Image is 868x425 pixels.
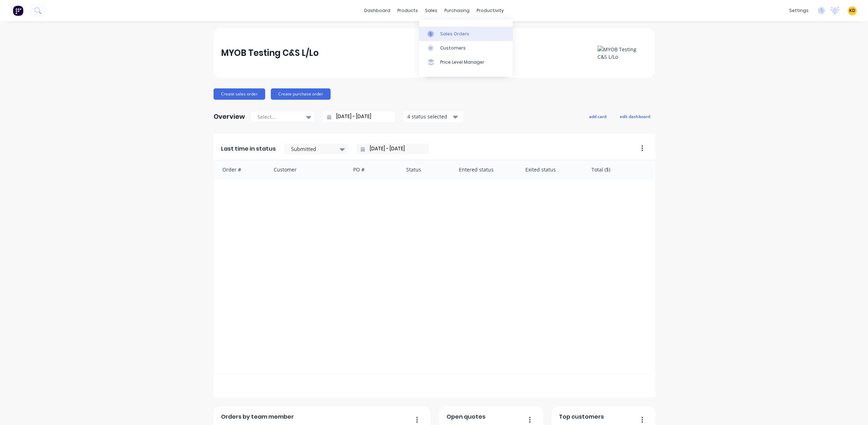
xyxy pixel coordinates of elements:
[399,160,452,179] div: Status
[584,112,611,121] button: add card
[598,46,647,60] img: MYOB Testing C&S L/Lo
[440,31,469,37] div: Sales Orders
[361,5,394,16] a: dashboard
[421,5,441,16] div: sales
[786,5,812,16] div: settings
[473,5,507,16] div: productivity
[407,113,452,120] div: 4 status selected
[849,7,855,14] span: KD
[394,5,421,16] div: products
[584,160,655,179] div: Total ($)
[559,413,604,421] span: Top customers
[221,145,276,153] span: Last time in status
[452,160,518,179] div: Entered status
[440,45,466,51] div: Customers
[615,112,655,121] button: edit dashboard
[419,27,513,41] a: Sales Orders
[518,160,584,179] div: Exited status
[214,88,265,100] button: Create sales order
[346,160,399,179] div: PO #
[221,413,294,421] span: Orders by team member
[365,144,426,154] input: Filter by date
[403,111,464,122] button: 4 status selected
[419,55,513,69] a: Price Level Manager
[267,160,346,179] div: Customer
[13,5,23,16] img: Factory
[214,160,267,179] div: Order #
[447,413,485,421] span: Open quotes
[271,88,331,100] button: Create purchase order
[214,110,245,124] div: Overview
[221,46,319,60] div: MYOB Testing C&S L/Lo
[441,5,473,16] div: purchasing
[440,59,484,65] div: Price Level Manager
[419,41,513,55] a: Customers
